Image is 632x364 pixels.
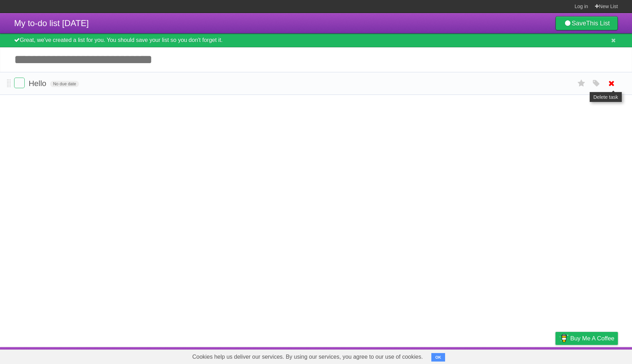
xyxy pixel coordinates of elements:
button: OK [431,353,445,362]
a: Developers [485,349,513,362]
a: SaveThis List [555,16,618,30]
a: About [462,349,476,362]
span: Hello [29,79,48,88]
b: This List [586,20,610,27]
label: Star task [575,78,588,89]
a: Privacy [546,349,565,362]
a: Terms [522,349,538,362]
span: No due date [50,81,79,87]
span: Buy me a coffee [570,332,614,345]
a: Suggest a feature [573,349,618,362]
span: My to-do list [DATE] [14,18,89,28]
label: Done [14,78,25,88]
img: Buy me a coffee [559,332,569,344]
span: Cookies help us deliver our services. By using our services, you agree to our use of cookies. [185,350,430,364]
a: Buy me a coffee [555,332,618,345]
